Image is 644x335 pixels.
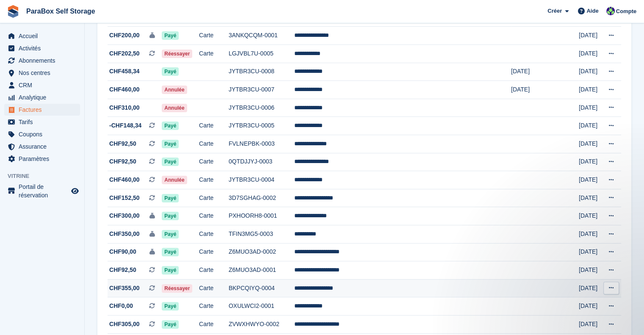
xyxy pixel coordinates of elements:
span: Compte [616,7,636,16]
td: Carte [199,243,229,261]
span: Payé [162,158,179,166]
td: Carte [199,45,229,63]
a: menu [4,42,80,54]
span: Payé [162,212,179,220]
span: Créer [547,7,562,15]
a: menu [4,91,80,103]
a: menu [4,183,80,199]
span: Activités [19,42,69,54]
img: stora-icon-8386f47178a22dfd0bd8f6a31ec36ba5ce8667c1dd55bd0f319d3a0aa187defe.svg [7,5,19,18]
span: Tarifs [19,116,69,128]
span: CHF90,00 [109,247,136,256]
span: Payé [162,320,179,329]
span: Factures [19,104,69,116]
td: JYTBR3CU-0008 [229,63,294,81]
td: [DATE] [579,315,600,333]
span: Nos centres [19,67,69,79]
td: Carte [199,261,229,280]
td: [DATE] [579,243,600,261]
td: [DATE] [579,297,600,316]
a: menu [4,67,80,79]
span: Paramètres [19,153,69,165]
a: menu [4,55,80,66]
td: 3D7SGHAG-0002 [229,189,294,207]
td: [DATE] [579,153,600,171]
td: Z6MUO3AD-0002 [229,243,294,261]
span: CHF152,50 [109,194,140,202]
td: PXHOORH8-0001 [229,207,294,225]
td: [DATE] [579,261,600,280]
td: TFIN3MG5-0003 [229,225,294,244]
span: Annulée [162,104,187,112]
a: menu [4,116,80,128]
span: Payé [162,248,179,256]
td: JYTBR3CU-0005 [229,117,294,135]
td: Carte [199,27,229,45]
td: LGJVBL7U-0005 [229,45,294,63]
td: Carte [199,225,229,244]
a: menu [4,153,80,165]
td: JYTBR3CU-0004 [229,171,294,189]
td: [DATE] [579,135,600,153]
td: [DATE] [579,81,600,99]
td: [DATE] [579,171,600,189]
td: [DATE] [579,99,600,117]
span: CHF92,50 [109,139,136,148]
span: Payé [162,122,179,130]
img: Tess Bédat [606,7,615,15]
span: Réessayer [162,50,192,58]
span: CHF310,00 [109,103,140,112]
td: [DATE] [579,27,600,45]
td: 3ANKQCQM-0001 [229,27,294,45]
td: Z6MUO3AD-0001 [229,261,294,280]
td: Carte [199,153,229,171]
td: OXULWCI2-0001 [229,297,294,316]
a: menu [4,104,80,116]
td: [DATE] [579,189,600,207]
span: Payé [162,230,179,238]
td: Carte [199,297,229,316]
span: Payé [162,31,179,40]
td: 0QTDJJYJ-0003 [229,153,294,171]
span: CHF460,00 [109,175,140,184]
span: Payé [162,140,179,148]
a: menu [4,79,80,91]
td: Carte [199,189,229,207]
td: Carte [199,315,229,333]
a: Boutique d'aperçu [70,186,80,196]
span: CHF305,00 [109,320,140,329]
span: Vitrine [8,172,84,180]
span: CHF92,50 [109,266,136,274]
td: [DATE] [579,279,600,297]
td: [DATE] [579,225,600,244]
span: Payé [162,194,179,202]
span: Annulée [162,86,187,94]
span: CHF460,00 [109,85,140,94]
span: Réessayer [162,284,192,293]
td: Carte [199,279,229,297]
span: CHF0,00 [109,302,133,310]
td: Carte [199,117,229,135]
a: menu [4,128,80,140]
span: Portail de réservation [19,183,69,199]
span: CRM [19,79,69,91]
td: [DATE] [579,207,600,225]
span: CHF458,34 [109,67,140,76]
span: CHF200,00 [109,31,140,40]
td: [DATE] [511,81,579,99]
span: Payé [162,302,179,310]
span: CHF202,50 [109,49,140,58]
span: -CHF148,34 [109,121,141,130]
span: Coupons [19,128,69,140]
td: JYTBR3CU-0006 [229,99,294,117]
span: Payé [162,266,179,274]
a: ParaBox Self Storage [23,4,99,18]
td: FVLNEPBK-0003 [229,135,294,153]
td: ZVWXHWYO-0002 [229,315,294,333]
td: Carte [199,207,229,225]
a: menu [4,30,80,42]
td: BKPCQIYQ-0004 [229,279,294,297]
span: CHF355,00 [109,284,140,293]
td: Carte [199,135,229,153]
span: Aide [586,7,598,15]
